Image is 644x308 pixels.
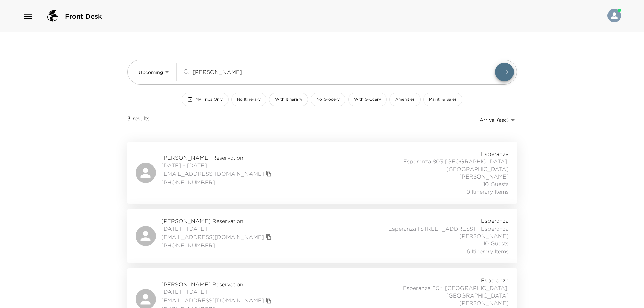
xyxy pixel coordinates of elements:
span: [PERSON_NAME] [459,173,509,180]
span: Esperanza 803 [GEOGRAPHIC_DATA], [GEOGRAPHIC_DATA] [359,158,509,173]
span: With Grocery [354,97,381,102]
a: [PERSON_NAME] Reservation[DATE] - [DATE][EMAIL_ADDRESS][DOMAIN_NAME]copy primary member email[PHO... [127,209,517,263]
span: Front Desk [65,11,102,21]
span: Upcoming [139,69,163,75]
span: [PHONE_NUMBER] [161,242,273,249]
span: [PERSON_NAME] [459,232,509,240]
span: [PHONE_NUMBER] [161,179,273,186]
button: Amenities [389,93,421,106]
span: Esperanza [481,277,509,284]
span: Esperanza 804 [GEOGRAPHIC_DATA], [GEOGRAPHIC_DATA] [359,284,509,300]
span: [PERSON_NAME] Reservation [161,217,273,225]
button: With Grocery [348,93,387,106]
a: [EMAIL_ADDRESS][DOMAIN_NAME] [161,297,264,304]
span: With Itinerary [275,97,302,102]
button: With Itinerary [269,93,308,106]
span: Esperanza [481,217,509,224]
span: [DATE] - [DATE] [161,288,273,295]
button: Maint. & Sales [423,93,462,106]
span: My Trips Only [195,97,223,102]
span: 0 Itinerary Items [466,188,509,195]
a: [PERSON_NAME] Reservation[DATE] - [DATE][EMAIL_ADDRESS][DOMAIN_NAME]copy primary member email[PHO... [127,142,517,204]
a: [EMAIL_ADDRESS][DOMAIN_NAME] [161,233,264,241]
span: [DATE] - [DATE] [161,162,273,169]
span: [PERSON_NAME] Reservation [161,281,273,288]
img: User [607,9,621,22]
button: No Grocery [311,93,345,106]
span: [PERSON_NAME] [459,299,509,307]
img: logo [45,8,61,24]
span: Amenities [395,97,415,102]
span: No Grocery [316,97,340,102]
button: My Trips Only [182,93,229,106]
span: Esperanza [STREET_ADDRESS] - Esperanza [388,225,509,232]
span: No Itinerary [237,97,261,102]
button: copy primary member email [264,296,273,305]
button: copy primary member email [264,232,273,242]
a: [EMAIL_ADDRESS][DOMAIN_NAME] [161,170,264,177]
input: Search by traveler, residence, or concierge [193,68,495,76]
span: 10 Guests [483,240,509,247]
button: copy primary member email [264,169,273,179]
span: [DATE] - [DATE] [161,225,273,232]
button: No Itinerary [231,93,266,106]
span: 3 results [127,115,150,125]
span: Esperanza [481,150,509,158]
span: Maint. & Sales [429,97,457,102]
span: [PERSON_NAME] Reservation [161,154,273,161]
span: 10 Guests [483,180,509,188]
span: 6 Itinerary Items [467,247,509,255]
span: Arrival (asc) [480,117,509,123]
